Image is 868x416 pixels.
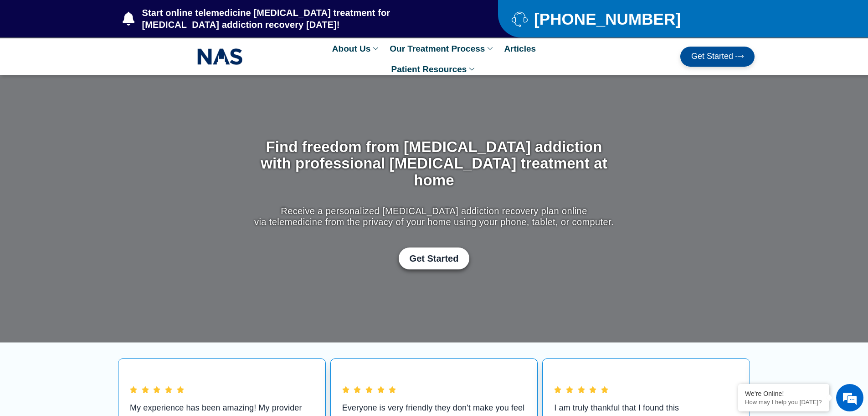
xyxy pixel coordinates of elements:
a: Patient Resources [387,59,482,79]
a: [PHONE_NUMBER] [512,11,732,27]
span: Start online telemedicine [MEDICAL_DATA] treatment for [MEDICAL_DATA] addiction recovery [DATE]! [140,7,462,31]
a: Start online telemedicine [MEDICAL_DATA] treatment for [MEDICAL_DATA] addiction recovery [DATE]! [123,7,462,31]
p: How may I help you today? [745,399,822,405]
div: Get Started with Suboxone Treatment by filling-out this new patient packet form [252,247,616,269]
h1: Find freedom from [MEDICAL_DATA] addiction with professional [MEDICAL_DATA] treatment at home [252,139,616,189]
span: Get Started [410,253,459,264]
a: Get Started [399,247,470,269]
a: Articles [499,38,540,59]
img: NAS_email_signature-removebg-preview.png [197,46,243,67]
span: [PHONE_NUMBER] [532,13,681,25]
a: Our Treatment Process [385,38,499,59]
div: We're Online! [745,390,822,397]
span: Get Started [691,52,733,61]
a: Get Started [680,47,755,67]
a: About Us [328,38,385,59]
p: Receive a personalized [MEDICAL_DATA] addiction recovery plan online via telemedicine from the pr... [252,205,616,227]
